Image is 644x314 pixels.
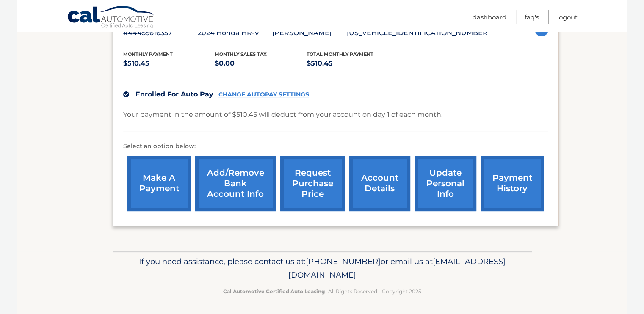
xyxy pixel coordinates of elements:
[306,256,381,266] span: [PHONE_NUMBER]
[280,156,345,211] a: request purchase price
[123,27,198,39] p: #44455616357
[215,58,307,69] p: $0.00
[525,10,539,24] a: FAQ's
[123,91,129,97] img: check.svg
[67,6,156,30] a: Cal Automotive
[272,27,347,39] p: [PERSON_NAME]
[135,90,213,98] span: Enrolled For Auto Pay
[481,156,544,211] a: payment history
[123,51,173,57] span: Monthly Payment
[123,141,548,151] p: Select an option below:
[307,58,398,69] p: $510.45
[347,27,490,39] p: [US_VEHICLE_IDENTIFICATION_NUMBER]
[127,156,191,211] a: make a payment
[118,287,526,296] p: - All Rights Reserved - Copyright 2025
[118,255,526,282] p: If you need assistance, please contact us at: or email us at
[123,58,215,69] p: $510.45
[123,109,442,121] p: Your payment in the amount of $510.45 will deduct from your account on day 1 of each month.
[195,156,276,211] a: Add/Remove bank account info
[415,156,476,211] a: update personal info
[473,10,506,24] a: Dashboard
[307,51,373,57] span: Total Monthly Payment
[557,10,578,24] a: Logout
[218,91,309,98] a: CHANGE AUTOPAY SETTINGS
[349,156,410,211] a: account details
[215,51,267,57] span: Monthly sales Tax
[198,27,272,39] p: 2024 Honda HR-V
[223,288,325,295] strong: Cal Automotive Certified Auto Leasing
